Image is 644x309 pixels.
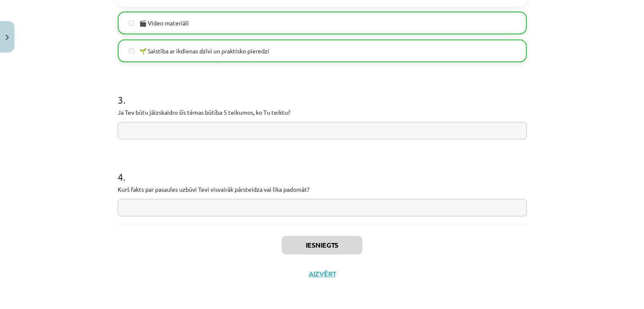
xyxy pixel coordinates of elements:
[118,156,527,182] h1: 4 .
[306,270,338,278] button: Aizvērt
[139,47,269,55] span: 🌱 Saistība ar ikdienas dzīvi un praktisko pieredzi
[118,79,527,105] h1: 3 .
[129,20,134,26] input: 🎬 Video materiāli
[282,236,362,254] button: Iesniegts
[139,19,189,28] span: 🎬 Video materiāli
[6,35,9,40] img: icon-close-lesson-0947bae3869378f0d4975bcd49f059093ad1ed9edebbc8119c70593378902aed.svg
[118,108,527,117] p: Ja Tev būtu jāizskaidro šīs tēmas būtība 5 teikumos, ko Tu teiktu?
[118,185,527,194] p: Kurš fakts par pasaules uzbūvi Tevi visvairāk pārsteidza vai lika padomāt?
[129,48,134,54] input: 🌱 Saistība ar ikdienas dzīvi un praktisko pieredzi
